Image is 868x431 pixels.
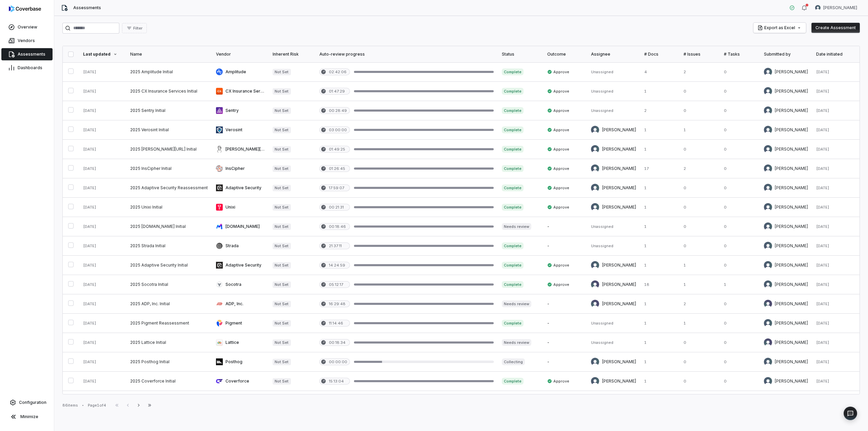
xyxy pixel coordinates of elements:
[764,261,772,269] img: Shaun Angley avatar
[543,314,587,333] td: -
[591,261,599,269] img: Shaun Angley avatar
[724,52,756,57] div: # Tasks
[543,333,587,352] td: -
[18,52,45,57] span: Assessments
[764,319,772,327] img: Shaun Angley avatar
[753,23,806,33] button: Export as Excel
[9,5,41,12] img: logo-D7KZi-bG.svg
[1,48,53,60] a: Assessments
[591,377,599,385] img: Shaun Angley avatar
[591,145,599,153] img: Shaun Angley avatar
[3,410,51,424] button: Minimize
[18,65,42,71] span: Dashboards
[591,52,636,57] div: Assignee
[82,403,84,408] div: •
[591,126,599,134] img: Shaun Angley avatar
[133,26,142,31] span: Filter
[764,222,772,231] img: Shaun Angley avatar
[130,52,208,57] div: Name
[816,52,854,57] div: Date initiated
[83,52,122,57] div: Last updated
[591,184,599,192] img: Shaun Angley avatar
[644,52,675,57] div: # Docs
[811,3,861,13] button: Shaun Angley avatar[PERSON_NAME]
[543,217,587,236] td: -
[764,184,772,192] img: Shaun Angley avatar
[764,338,772,347] img: Maya Kutrowska avatar
[811,23,860,33] button: Create Assessment
[591,164,599,173] img: Shaun Angley avatar
[764,52,808,57] div: Submitted by
[502,52,539,57] div: Status
[73,5,101,11] span: Assessments
[764,280,772,289] img: Shaun Angley avatar
[20,414,38,419] span: Minimize
[547,52,583,57] div: Outcome
[3,396,51,409] a: Configuration
[764,126,772,134] img: Shaun Angley avatar
[764,68,772,76] img: Shaun Angley avatar
[764,358,772,366] img: Shaun Angley avatar
[764,377,772,385] img: Shaun Angley avatar
[684,52,716,57] div: # Issues
[1,62,53,74] a: Dashboards
[764,242,772,250] img: Shaun Angley avatar
[764,87,772,95] img: Shaun Angley avatar
[1,21,53,33] a: Overview
[543,236,587,256] td: -
[19,400,46,405] span: Configuration
[62,403,78,408] div: 86 items
[764,164,772,173] img: Shaun Angley avatar
[591,280,599,289] img: Maya Kutrowska avatar
[764,106,772,115] img: Shaun Angley avatar
[1,35,53,47] a: Vendors
[591,300,599,308] img: Maya Kutrowska avatar
[216,52,264,57] div: Vendor
[543,352,587,372] td: -
[764,300,772,308] img: Maya Kutrowska avatar
[122,23,147,33] button: Filter
[815,5,821,11] img: Shaun Angley avatar
[273,52,311,57] div: Inherent Risk
[764,203,772,211] img: Shaun Angley avatar
[543,294,587,314] td: -
[764,145,772,153] img: Shaun Angley avatar
[591,203,599,211] img: Shaun Angley avatar
[88,403,106,408] div: Page 1 of 4
[319,52,494,57] div: Auto-review progress
[823,5,857,11] span: [PERSON_NAME]
[18,24,37,30] span: Overview
[18,38,35,43] span: Vendors
[591,358,599,366] img: Shaun Angley avatar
